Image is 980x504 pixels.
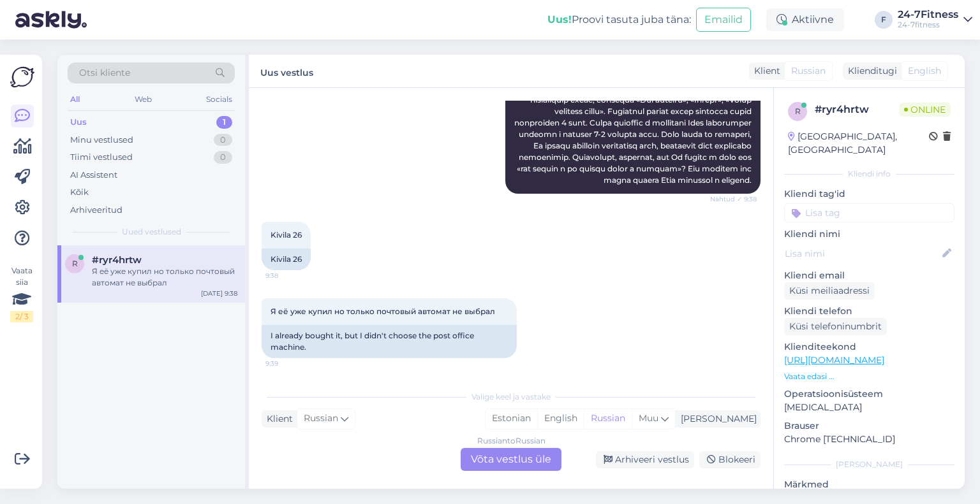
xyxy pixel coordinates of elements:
div: English [537,409,584,428]
div: [GEOGRAPHIC_DATA], [GEOGRAPHIC_DATA] [788,130,929,157]
p: Brauser [784,419,954,433]
label: Uus vestlus [260,62,313,80]
div: Tiimi vestlused [70,151,133,164]
b: Uus! [547,13,572,25]
input: Lisa tag [784,203,954,222]
div: 2 / 3 [10,311,33,322]
span: Online [899,103,951,117]
div: Kivila 26 [262,248,311,270]
div: Russian to Russian [477,435,546,447]
span: 9:39 [265,359,313,368]
div: AI Assistent [70,169,117,182]
div: Küsi meiliaadressi [784,282,875,299]
div: Blokeeri [699,451,761,468]
div: Proovi tasuta juba täna: [547,12,691,27]
span: Я её уже купил но только почтовый автомат не выбрал [271,306,495,316]
div: Klienditugi [843,64,897,78]
div: Web [132,91,154,108]
span: Kivila 26 [271,230,302,240]
span: 9:38 [265,271,313,280]
div: Uus [70,116,87,129]
div: # ryr4hrtw [815,102,899,117]
span: Otsi kliente [79,66,130,80]
div: Vaata siia [10,265,33,322]
p: Kliendi tag'id [784,187,954,201]
span: Muu [639,412,658,424]
div: Russian [584,409,632,428]
div: Minu vestlused [70,134,133,147]
input: Lisa nimi [785,247,940,261]
div: Kõik [70,186,89,199]
p: Kliendi nimi [784,227,954,241]
div: Aktiivne [766,8,844,31]
div: F [875,11,893,29]
div: Võta vestlus üle [461,448,561,471]
p: Kliendi telefon [784,305,954,318]
span: Russian [304,412,338,426]
p: Operatsioonisüsteem [784,387,954,401]
span: Nähtud ✓ 9:38 [709,194,757,204]
div: Kliendi info [784,168,954,180]
p: Märkmed [784,478,954,491]
div: I already bought it, but I didn't choose the post office machine. [262,325,517,358]
div: 24-7Fitness [898,10,958,20]
p: Klienditeekond [784,340,954,354]
span: r [72,259,78,268]
div: Arhiveeritud [70,204,122,217]
div: Klient [749,64,780,78]
span: #ryr4hrtw [92,254,142,266]
p: Chrome [TECHNICAL_ID] [784,433,954,446]
div: 24-7fitness [898,20,958,30]
div: Klient [262,412,293,426]
div: 0 [214,134,232,147]
button: Emailid [696,8,751,32]
div: Я её уже купил но только почтовый автомат не выбрал [92,266,237,289]
div: Socials [204,91,235,108]
img: Askly Logo [10,65,34,89]
div: 0 [214,151,232,164]
p: Kliendi email [784,269,954,282]
a: 24-7Fitness24-7fitness [898,10,972,30]
p: Vaata edasi ... [784,371,954,382]
div: Valige keel ja vastake [262,391,761,403]
p: [MEDICAL_DATA] [784,401,954,414]
div: Estonian [486,409,537,428]
div: All [68,91,82,108]
span: Uued vestlused [122,226,181,238]
div: [PERSON_NAME] [784,459,954,470]
div: [DATE] 9:38 [201,289,237,298]
span: English [908,64,941,78]
a: [URL][DOMAIN_NAME] [784,354,884,366]
div: [PERSON_NAME] [676,412,757,426]
div: 1 [216,116,232,129]
span: Russian [791,64,826,78]
div: Arhiveeri vestlus [596,451,694,468]
span: r [795,106,801,116]
div: Küsi telefoninumbrit [784,318,887,335]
